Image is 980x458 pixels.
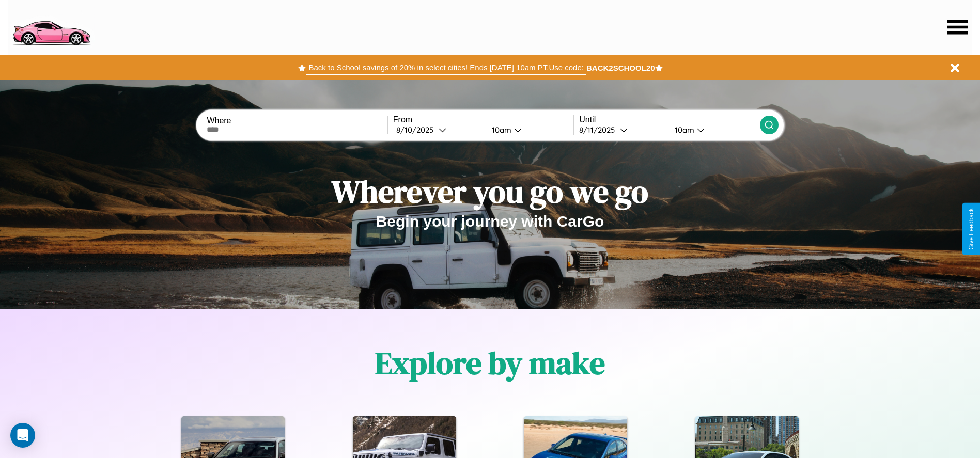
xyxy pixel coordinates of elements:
[586,64,655,72] b: BACK2SCHOOL20
[670,125,697,135] div: 10am
[484,124,574,135] button: 10am
[207,116,387,125] label: Where
[8,5,95,48] img: logo
[396,125,439,135] div: 8 / 10 / 2025
[487,125,514,135] div: 10am
[393,115,573,124] label: From
[10,423,35,448] div: Open Intercom Messenger
[968,208,975,250] div: Give Feedback
[579,115,759,124] label: Until
[666,124,760,135] button: 10am
[579,125,620,135] div: 8 / 11 / 2025
[393,124,484,135] button: 8/10/2025
[375,342,605,384] h1: Explore by make
[306,60,586,75] button: Back to School savings of 20% in select cities! Ends [DATE] 10am PT.Use code:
